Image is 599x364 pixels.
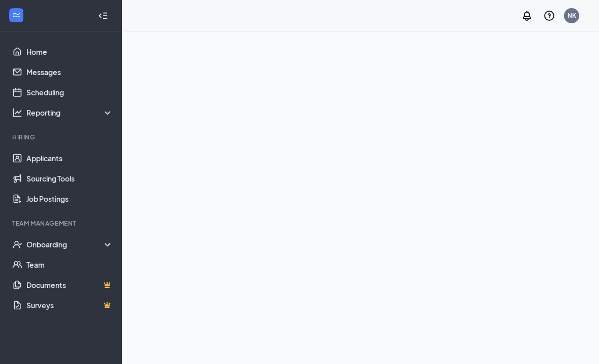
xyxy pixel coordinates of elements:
a: DocumentsCrown [26,275,113,295]
div: Team Management [12,219,111,228]
svg: Analysis [12,107,22,118]
svg: QuestionInfo [543,10,555,22]
svg: Notifications [521,10,533,22]
div: NK [568,11,576,20]
a: Sourcing Tools [26,168,113,189]
a: Home [26,42,113,62]
a: SurveysCrown [26,295,113,315]
a: Team [26,254,113,275]
div: Reporting [26,107,114,118]
a: Scheduling [26,82,113,102]
div: Onboarding [26,239,114,249]
a: Job Postings [26,189,113,209]
svg: Collapse [98,11,108,21]
div: Hiring [12,133,111,141]
svg: UserCheck [12,239,22,249]
a: Applicants [26,148,113,168]
a: Messages [26,62,113,82]
svg: WorkstreamLogo [11,10,21,20]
